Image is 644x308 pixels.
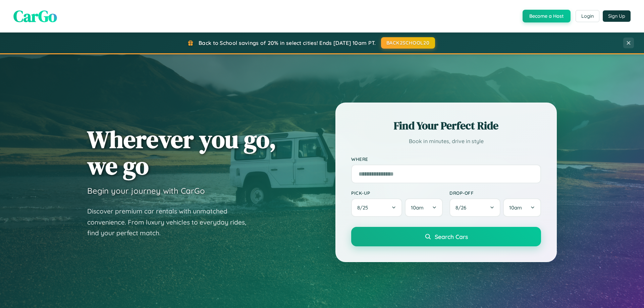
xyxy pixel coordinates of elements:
button: Login [576,10,599,22]
h3: Begin your journey with CarGo [87,186,205,196]
button: BACK2SCHOOL20 [381,37,435,49]
span: CarGo [13,5,57,27]
button: Sign Up [603,10,631,22]
label: Pick-up [351,190,443,196]
span: Back to School savings of 20% in select cities! Ends [DATE] 10am PT. [199,40,376,46]
span: 8 / 25 [357,204,371,211]
p: Discover premium car rentals with unmatched convenience. From luxury vehicles to everyday rides, ... [87,206,255,239]
span: 10am [509,204,522,211]
label: Drop-off [449,190,541,196]
button: 8/25 [351,198,402,217]
button: 8/26 [449,198,500,217]
label: Where [351,156,541,162]
span: 10am [411,204,424,211]
span: 8 / 26 [455,204,470,211]
button: 10am [405,198,443,217]
p: Book in minutes, drive in style [351,136,541,146]
button: 10am [503,198,541,217]
button: Become a Host [523,10,571,22]
span: Search Cars [435,233,468,240]
h2: Find Your Perfect Ride [351,118,541,133]
button: Search Cars [351,227,541,246]
h1: Wherever you go, we go [87,126,276,179]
